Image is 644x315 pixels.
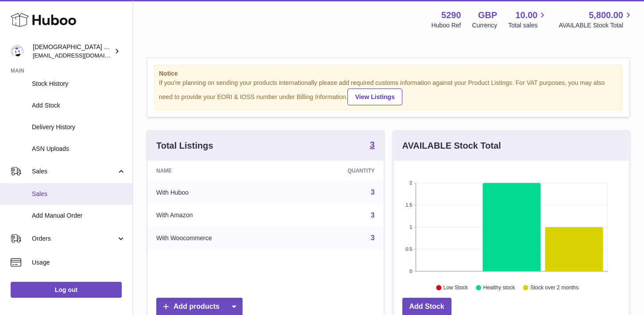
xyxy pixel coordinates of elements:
span: 5,800.00 [589,9,623,21]
a: 3 [371,234,375,242]
text: 0 [409,269,412,274]
span: 10.00 [515,9,537,21]
img: info@muslimcharity.org.uk [11,45,24,58]
span: Usage [32,258,126,267]
span: AVAILABLE Stock Total [559,21,633,30]
span: Add Stock [32,101,126,110]
div: [DEMOGRAPHIC_DATA] Charity [33,43,112,60]
span: Stock History [32,80,126,88]
text: 1 [409,224,412,230]
strong: 5290 [441,9,461,21]
span: Orders [32,234,116,243]
text: Low Stock [443,284,468,291]
div: If you're planning on sending your products internationally please add required customs informati... [159,79,618,105]
strong: 3 [370,140,374,149]
h3: AVAILABLE Stock Total [402,140,501,152]
strong: Notice [159,69,618,78]
span: Sales [32,167,116,176]
td: With Huboo [147,181,294,204]
span: Delivery History [32,123,126,131]
text: 0.5 [405,246,412,252]
text: 1.5 [405,202,412,207]
div: Huboo Ref [432,21,461,30]
a: View Listings [347,88,402,105]
text: Stock over 2 months [530,284,578,291]
span: Total sales [508,21,548,30]
a: 3 [370,140,374,151]
a: Log out [11,282,122,298]
a: 3 [371,188,375,196]
a: 10.00 Total sales [508,9,548,30]
span: Add Manual Order [32,211,126,220]
a: 5,800.00 AVAILABLE Stock Total [559,9,633,30]
div: Currency [472,21,497,30]
text: Healthy stock [483,284,515,291]
span: ASN Uploads [32,145,126,153]
th: Name [147,161,294,181]
span: Sales [32,190,126,198]
h3: Total Listings [156,140,213,152]
text: 2 [409,180,412,185]
a: 3 [371,211,375,219]
td: With Amazon [147,204,294,227]
th: Quantity [294,161,383,181]
span: [EMAIL_ADDRESS][DOMAIN_NAME] [33,52,130,59]
td: With Woocommerce [147,227,294,250]
strong: GBP [478,9,497,21]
